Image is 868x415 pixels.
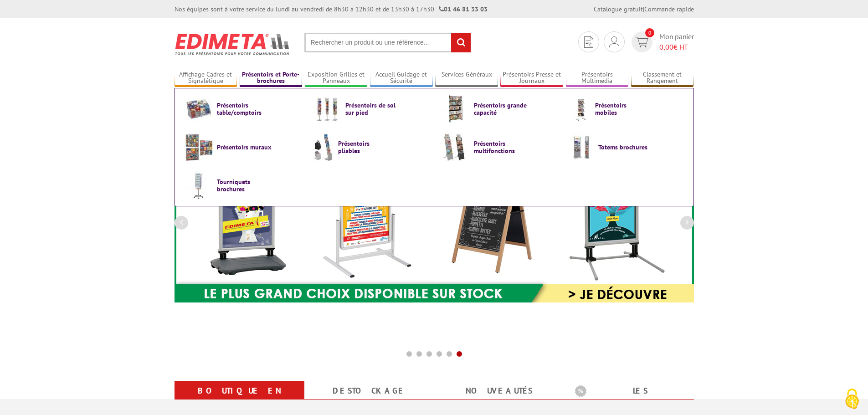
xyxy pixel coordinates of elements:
a: Présentoirs Multimédia [566,71,629,86]
a: Présentoirs pliables [313,133,427,161]
button: Cookies (fenêtre modale) [836,384,868,415]
div: Nos équipes sont à votre service du lundi au vendredi de 8h30 à 12h30 et de 13h30 à 17h30 [175,5,488,14]
img: devis rapide [635,37,648,47]
a: Totems brochures [570,133,684,161]
img: Présentoirs de sol sur pied [313,95,341,123]
img: Cookies (fenêtre modale) [841,388,863,410]
span: Présentoirs pliables [338,140,393,154]
span: Totems brochures [598,143,653,151]
a: Présentoirs mobiles [570,95,684,123]
img: Totems brochures [570,133,594,161]
span: Tourniquets brochures [217,178,272,193]
img: Présentoirs multifonctions [442,133,470,161]
img: Présentoirs pliables [313,133,334,161]
span: Présentoirs table/comptoirs [217,102,272,116]
a: Présentoirs muraux [185,133,298,161]
span: 0,00 [659,42,673,51]
b: Les promotions [575,383,689,401]
img: Tourniquets brochures [185,171,213,200]
div: | [594,5,694,14]
img: devis rapide [609,36,619,47]
img: Présentoirs muraux [185,133,213,161]
img: Présentoir, panneau, stand - Edimeta - PLV, affichage, mobilier bureau, entreprise [175,27,291,61]
a: Catalogue gratuit [594,5,643,13]
input: rechercher [451,33,471,52]
a: Tourniquets brochures [185,171,298,200]
span: Présentoirs muraux [217,143,272,151]
a: Présentoirs de sol sur pied [313,95,427,123]
a: devis rapide 0 Mon panier 0,00€ HT [629,31,694,52]
a: Services Généraux [435,71,498,86]
a: Affichage Cadres et Signalétique [175,71,237,86]
strong: 01 46 81 33 03 [439,5,488,13]
a: Présentoirs multifonctions [442,133,555,161]
a: Classement et Rangement [631,71,694,86]
a: Destockage [315,383,423,399]
span: Présentoirs mobiles [595,102,650,116]
span: € HT [659,42,694,52]
img: Présentoirs grande capacité [442,95,470,123]
a: Commande rapide [644,5,694,13]
a: Présentoirs grande capacité [442,95,555,123]
a: Présentoirs Presse et Journaux [500,71,563,86]
img: Présentoirs table/comptoirs [185,95,213,123]
input: Rechercher un produit ou une référence... [304,33,471,52]
span: Présentoirs grande capacité [474,102,529,116]
a: Accueil Guidage et Sécurité [370,71,433,86]
span: Présentoirs multifonctions [474,140,529,154]
span: Mon panier [659,31,694,52]
span: Présentoirs de sol sur pied [345,102,400,116]
img: Présentoirs mobiles [570,95,591,123]
a: nouveautés [445,383,553,399]
img: devis rapide [584,36,593,48]
a: Présentoirs table/comptoirs [185,95,298,123]
a: Présentoirs et Porte-brochures [240,71,303,86]
span: 0 [645,28,654,37]
a: Exposition Grilles et Panneaux [305,71,368,86]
